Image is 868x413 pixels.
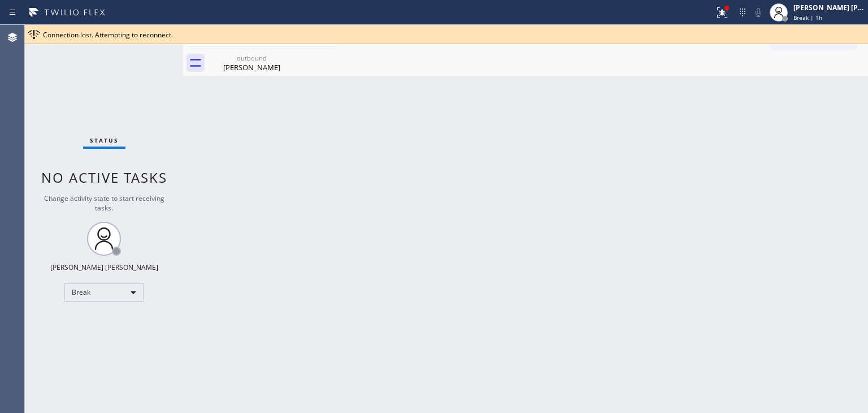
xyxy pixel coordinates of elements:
[750,5,766,20] button: Mute
[793,3,865,12] div: [PERSON_NAME] [PERSON_NAME]
[209,50,294,76] div: Ilhame Lazar
[90,136,119,144] span: Status
[209,62,294,72] div: [PERSON_NAME]
[41,168,167,187] span: No active tasks
[209,54,294,62] div: outbound
[43,30,173,40] span: Connection lost. Attempting to reconnect.
[64,283,144,302] div: Break
[793,14,822,21] span: Break | 1h
[44,193,164,213] span: Change activity state to start receiving tasks.
[50,263,158,272] div: [PERSON_NAME] [PERSON_NAME]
